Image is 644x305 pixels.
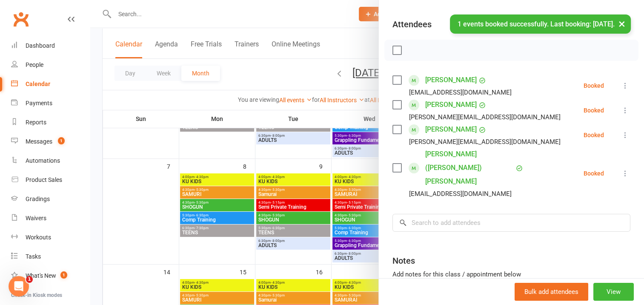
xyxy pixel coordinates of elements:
[425,123,477,136] a: [PERSON_NAME]
[409,136,561,147] div: [PERSON_NAME][EMAIL_ADDRESS][DOMAIN_NAME]
[26,176,62,183] div: Product Sales
[11,247,90,266] a: Tasks
[11,75,90,94] a: Calendar
[392,269,630,279] div: Add notes for this class / appointment below
[425,147,514,188] a: [PERSON_NAME] ([PERSON_NAME]) [PERSON_NAME]
[26,100,52,106] div: Payments
[26,215,46,222] div: Waivers
[26,234,51,241] div: Workouts
[10,9,31,30] a: Clubworx
[515,283,588,301] button: Bulk add attendees
[11,132,90,151] a: Messages 1
[11,190,90,209] a: Gradings
[60,271,67,279] span: 1
[584,132,604,138] div: Booked
[26,253,41,260] div: Tasks
[26,276,33,283] span: 1
[593,283,634,301] button: View
[11,55,90,75] a: People
[425,98,477,112] a: [PERSON_NAME]
[409,188,512,199] div: [EMAIL_ADDRESS][DOMAIN_NAME]
[26,42,55,49] div: Dashboard
[26,61,43,68] div: People
[584,170,604,176] div: Booked
[392,255,415,267] div: Notes
[392,214,630,232] input: Search to add attendees
[26,272,56,279] div: What's New
[26,196,50,202] div: Gradings
[58,137,65,144] span: 1
[26,157,60,164] div: Automations
[26,138,52,145] div: Messages
[584,83,604,89] div: Booked
[11,113,90,132] a: Reports
[11,266,90,285] a: What's New1
[9,276,29,296] iframe: Intercom live chat
[26,81,50,87] div: Calendar
[409,112,561,123] div: [PERSON_NAME][EMAIL_ADDRESS][DOMAIN_NAME]
[409,87,512,98] div: [EMAIL_ADDRESS][DOMAIN_NAME]
[26,119,46,126] div: Reports
[614,14,630,33] button: ×
[11,151,90,170] a: Automations
[450,14,631,34] div: 1 events booked successfully. Last booking: [DATE].
[11,94,90,113] a: Payments
[11,228,90,247] a: Workouts
[425,73,477,87] a: [PERSON_NAME]
[584,107,604,113] div: Booked
[11,36,90,55] a: Dashboard
[11,209,90,228] a: Waivers
[11,170,90,190] a: Product Sales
